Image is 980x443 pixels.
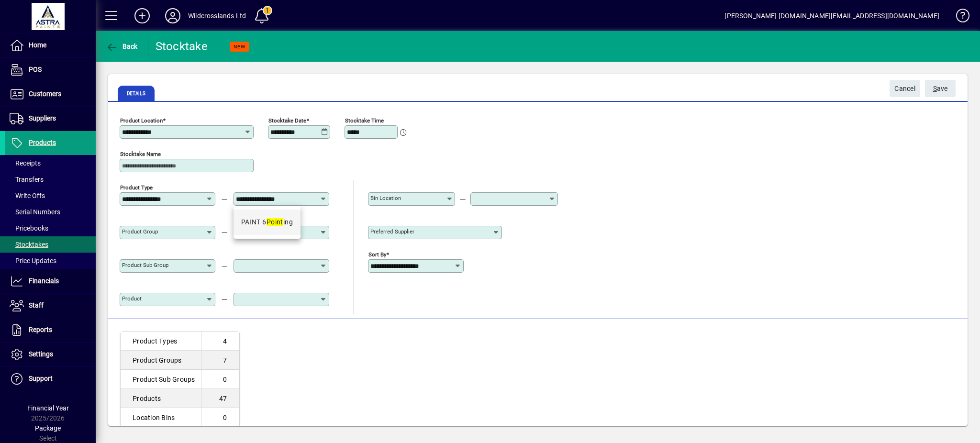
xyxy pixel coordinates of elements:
[5,82,96,106] a: Customers
[10,192,45,199] span: Write Offs
[121,351,201,370] td: Product Groups
[96,38,148,55] app-page-header-button: Back
[122,228,158,235] mat-label: Product Group
[201,351,239,370] td: 7
[890,80,920,97] button: Cancel
[127,7,157,24] button: Add
[29,66,42,73] span: POS
[29,350,53,358] span: Settings
[5,294,96,318] a: Staff
[29,114,56,122] span: Suppliers
[234,210,301,235] mat-option: PAINT 6 Pointing
[5,204,96,220] a: Serial Numbers
[5,155,96,171] a: Receipts
[29,41,46,49] span: Home
[368,251,386,258] mat-label: Sort By
[5,188,96,204] a: Write Offs
[29,90,61,98] span: Customers
[10,208,60,216] span: Serial Numbers
[5,343,96,366] a: Settings
[29,301,44,309] span: Staff
[29,375,53,382] span: Support
[5,107,96,131] a: Suppliers
[933,81,948,97] span: ave
[121,408,201,427] td: Location Bins
[122,295,142,302] mat-label: Product
[5,367,96,391] a: Support
[121,389,201,408] td: Products
[5,171,96,188] a: Transfers
[345,117,384,124] mat-label: Stocktake Time
[5,318,96,342] a: Reports
[122,262,168,268] mat-label: Product Sub group
[10,257,56,265] span: Price Updates
[724,8,939,23] div: [PERSON_NAME] [DOMAIN_NAME][EMAIL_ADDRESS][DOMAIN_NAME]
[10,159,41,167] span: Receipts
[234,44,245,50] span: NEW
[894,81,915,97] span: Cancel
[949,2,968,33] a: Knowledge Base
[201,408,239,427] td: 0
[267,218,283,226] em: Point
[157,7,188,24] button: Profile
[5,220,96,236] a: Pricebooks
[925,80,956,97] button: Save
[29,277,59,285] span: Financials
[201,332,239,351] td: 4
[156,39,208,54] div: Stocktake
[29,139,56,146] span: Products
[120,151,161,157] mat-label: Stocktake Name
[201,370,239,389] td: 0
[5,236,96,253] a: Stocktakes
[241,217,293,227] div: PAINT 6 ing
[5,33,96,57] a: Home
[10,241,48,248] span: Stocktakes
[5,269,96,293] a: Financials
[118,86,155,101] span: Details
[106,43,138,50] span: Back
[121,370,201,389] td: Product Sub Groups
[120,184,153,191] mat-label: Product Type
[370,195,401,201] mat-label: Bin Location
[370,228,414,235] mat-label: Preferred Supplier
[188,8,246,23] div: Wildcrosslands Ltd
[201,389,239,408] td: 47
[103,38,140,55] button: Back
[5,253,96,269] a: Price Updates
[35,424,61,432] span: Package
[268,117,306,124] mat-label: Stocktake Date
[10,224,48,232] span: Pricebooks
[120,117,163,124] mat-label: Product Location
[933,85,937,92] span: S
[10,176,44,183] span: Transfers
[5,58,96,82] a: POS
[121,332,201,351] td: Product Types
[27,404,69,412] span: Financial Year
[29,326,52,333] span: Reports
